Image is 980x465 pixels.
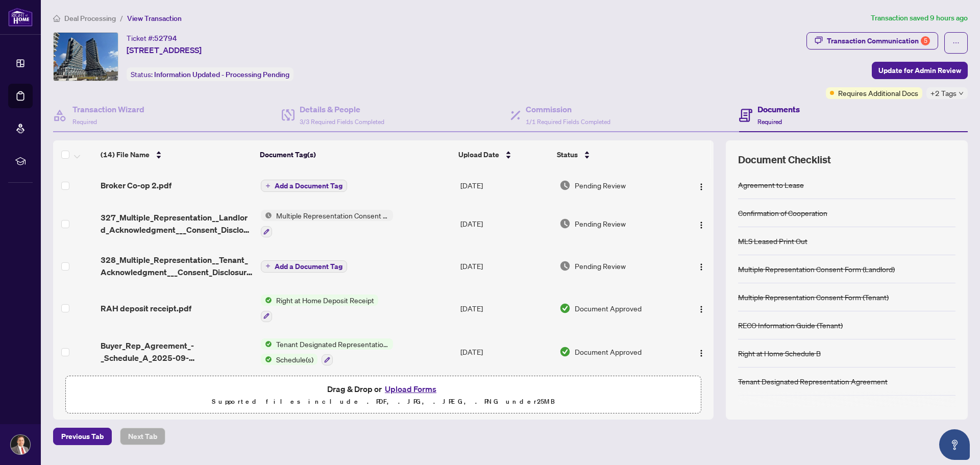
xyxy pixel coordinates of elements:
button: Status IconRight at Home Deposit Receipt [261,295,378,322]
td: [DATE] [456,246,555,286]
span: RAH deposit receipt.pdf [101,302,191,314]
button: Status IconMultiple Representation Consent Form (Landlord) [261,210,393,237]
span: +2 Tags [930,87,957,99]
span: Previous Tab [61,428,104,445]
button: Status IconTenant Designated Representation AgreementStatus IconSchedule(s) [261,338,393,366]
div: 5 [921,36,930,45]
span: Required [72,118,97,126]
div: Agreement to Lease [738,179,804,190]
span: Drag & Drop orUpload FormsSupported files include .PDF, .JPG, .JPEG, .PNG under25MB [66,376,701,414]
span: plus [265,183,271,188]
img: Status Icon [261,295,272,306]
td: [DATE] [456,169,555,202]
span: Schedule(s) [272,354,317,365]
button: Logo [693,344,709,360]
button: Logo [693,215,709,232]
button: Next Tab [120,428,165,445]
div: MLS Leased Print Out [738,235,807,247]
button: Add a Document Tag [261,259,347,273]
span: ellipsis [952,39,960,46]
th: Status [553,140,676,169]
button: Logo [693,177,709,193]
div: Status: [127,67,293,81]
div: Multiple Representation Consent Form (Tenant) [738,291,889,303]
img: Logo [697,221,705,229]
h4: Commission [526,103,610,115]
button: Transaction Communication5 [806,32,938,50]
img: Logo [697,305,705,313]
img: Status Icon [261,210,272,221]
h4: Transaction Wizard [72,103,144,115]
img: Profile Icon [11,435,30,454]
img: Document Status [559,260,571,272]
img: Logo [697,183,705,191]
span: Pending Review [575,180,626,191]
img: IMG-C12347506_1.jpg [54,33,118,81]
th: Document Tag(s) [256,140,455,169]
button: Logo [693,300,709,316]
div: RECO Information Guide (Tenant) [738,320,843,331]
span: 3/3 Required Fields Completed [300,118,384,126]
th: Upload Date [454,140,553,169]
button: Upload Forms [382,382,439,396]
td: [DATE] [456,202,555,246]
article: Transaction saved 9 hours ago [871,12,968,24]
span: Document Approved [575,346,642,357]
li: / [120,12,123,24]
img: Document Status [559,303,571,314]
span: home [53,15,60,22]
span: (14) File Name [101,149,150,160]
div: Ticket #: [127,32,177,44]
span: Buyer_Rep_Agreement_-_Schedule_A_2025-09-12_06_14_42.pdf [101,339,252,364]
img: Status Icon [261,338,272,350]
img: Document Status [559,180,571,191]
th: (14) File Name [96,140,256,169]
span: Pending Review [575,260,626,272]
button: Add a Document Tag [261,179,347,192]
span: Required [757,118,782,126]
span: Update for Admin Review [878,62,961,79]
span: plus [265,263,271,268]
button: Logo [693,258,709,274]
button: Update for Admin Review [872,62,968,79]
img: logo [8,8,33,27]
span: 327_Multiple_Representation__Landlord_Acknowledgment___Consent_Disclosure_-_OREA.pdf [101,211,252,236]
p: Supported files include .PDF, .JPG, .JPEG, .PNG under 25 MB [72,396,695,408]
span: Requires Additional Docs [838,87,918,99]
span: [STREET_ADDRESS] [127,44,202,56]
button: Previous Tab [53,428,112,445]
button: Open asap [939,429,970,460]
span: Drag & Drop or [327,382,439,396]
img: Status Icon [261,354,272,365]
span: Pending Review [575,218,626,229]
button: Add a Document Tag [261,180,347,192]
img: Document Status [559,218,571,229]
span: Deal Processing [64,14,116,23]
span: Document Approved [575,303,642,314]
span: Broker Co-op 2.pdf [101,179,171,191]
span: Right at Home Deposit Receipt [272,295,378,306]
h4: Documents [757,103,800,115]
img: Document Status [559,346,571,357]
span: down [959,91,964,96]
div: Confirmation of Cooperation [738,207,827,218]
span: Information Updated - Processing Pending [154,70,289,79]
td: [DATE] [456,330,555,374]
span: Multiple Representation Consent Form (Landlord) [272,210,393,221]
span: Tenant Designated Representation Agreement [272,338,393,350]
span: Add a Document Tag [275,263,342,270]
img: Logo [697,263,705,271]
span: 52794 [154,34,177,43]
div: Tenant Designated Representation Agreement [738,376,888,387]
span: Status [557,149,578,160]
div: Right at Home Schedule B [738,348,821,359]
div: Multiple Representation Consent Form (Landlord) [738,263,895,275]
div: Transaction Communication [827,33,930,49]
h4: Details & People [300,103,384,115]
span: View Transaction [127,14,182,23]
td: [DATE] [456,286,555,330]
span: Document Checklist [738,153,831,167]
button: Add a Document Tag [261,260,347,273]
span: 1/1 Required Fields Completed [526,118,610,126]
span: 328_Multiple_Representation__Tenant_Acknowledgment___Consent_Disclosure_-_OREA 1.pdf [101,254,252,278]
